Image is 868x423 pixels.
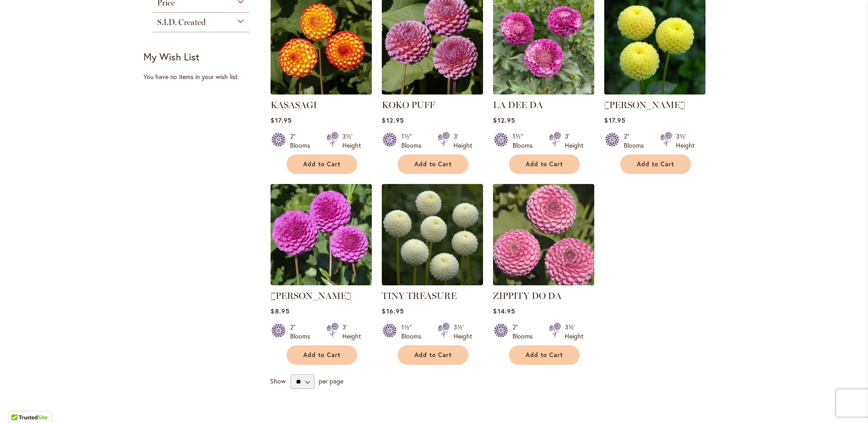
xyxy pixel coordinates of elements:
[676,132,695,150] div: 3½' Height
[509,345,580,365] button: Add to Cart
[319,377,343,385] span: per page
[414,160,452,168] span: Add to Cart
[398,345,469,365] button: Add to Cart
[143,72,265,81] div: You have no items in your wish list.
[565,132,583,150] div: 3' Height
[342,132,361,150] div: 3½' Height
[270,377,286,385] span: Show
[493,116,515,124] span: $12.95
[454,132,472,150] div: 3' Height
[157,17,206,27] span: S.I.D. Created
[604,100,685,110] a: [PERSON_NAME]
[526,160,563,168] span: Add to Cart
[493,279,594,287] a: ZIPPITY DO DA
[493,100,543,110] a: LA DEE DA
[286,345,357,365] button: Add to Cart
[7,391,32,416] iframe: Launch Accessibility Center
[290,132,316,150] div: 2" Blooms
[401,132,427,150] div: 1½" Blooms
[382,290,457,301] a: TINY TREASURE
[604,116,625,124] span: $17.95
[271,184,372,285] img: MARY MUNNS
[624,132,649,150] div: 2" Blooms
[271,116,291,124] span: $17.95
[382,184,483,285] img: TINY TREASURE
[414,351,452,359] span: Add to Cart
[382,307,404,315] span: $16.95
[513,132,538,150] div: 1½" Blooms
[526,351,563,359] span: Add to Cart
[493,88,594,96] a: La Dee Da
[271,290,351,301] a: [PERSON_NAME]
[454,323,472,341] div: 3½' Height
[604,88,705,96] a: LITTLE SCOTTIE
[382,279,483,287] a: TINY TREASURE
[620,154,691,174] button: Add to Cart
[493,290,562,301] a: ZIPPITY DO DA
[271,88,372,96] a: KASASAGI
[303,351,340,359] span: Add to Cart
[398,154,469,174] button: Add to Cart
[286,154,357,174] button: Add to Cart
[513,323,538,341] div: 2" Blooms
[271,100,317,110] a: KASASAGI
[493,307,515,315] span: $14.95
[143,50,199,63] strong: My Wish List
[271,307,289,315] span: $8.95
[271,279,372,287] a: MARY MUNNS
[637,160,674,168] span: Add to Cart
[382,100,435,110] a: KOKO PUFF
[342,323,361,341] div: 3' Height
[382,88,483,96] a: KOKO PUFF
[491,181,597,288] img: ZIPPITY DO DA
[303,160,340,168] span: Add to Cart
[509,154,580,174] button: Add to Cart
[401,323,427,341] div: 1½" Blooms
[565,323,583,341] div: 3½' Height
[290,323,316,341] div: 2" Blooms
[382,116,404,124] span: $12.95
